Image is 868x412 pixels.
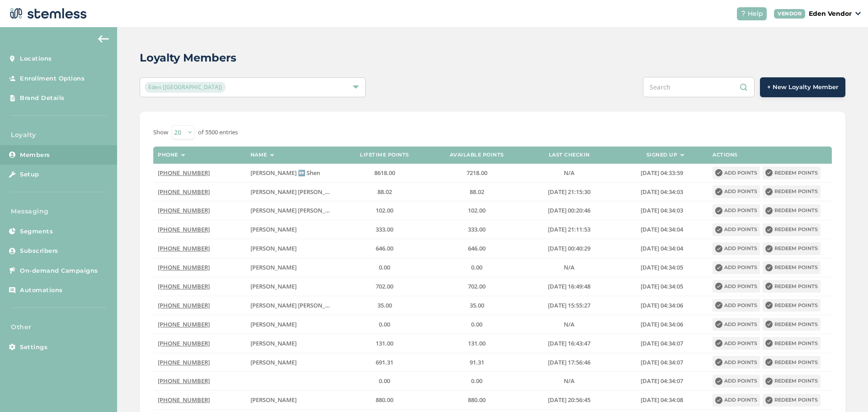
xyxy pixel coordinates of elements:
button: Add points [712,356,760,369]
span: 102.00 [468,206,486,214]
label: of 5500 entries [198,128,238,137]
span: [DATE] 04:34:06 [641,301,683,309]
span: 88.02 [470,188,484,196]
label: (918) 527-4095 [158,340,241,347]
label: 646.00 [435,245,519,252]
span: 646.00 [376,244,393,252]
button: Redeem points [763,242,821,255]
span: 131.00 [468,339,486,347]
label: (918) 202-5887 [158,321,241,328]
span: [PHONE_NUMBER] [158,188,210,196]
label: 0.00 [343,377,426,385]
h2: Loyalty Members [140,50,236,66]
span: Enrollment Options [20,74,85,83]
label: 35.00 [435,302,519,309]
span: N/A [564,377,575,385]
label: Show [153,128,168,137]
label: 7218.00 [435,169,519,177]
span: [PERSON_NAME] [250,263,297,271]
label: (918) 402-9463 [158,245,241,252]
img: icon_down-arrow-small-66adaf34.svg [855,12,861,15]
span: [DATE] 04:34:04 [641,244,683,252]
label: 2024-01-22 04:33:59 [620,169,703,177]
label: 2021-11-06 20:56:45 [528,396,611,404]
label: 646.00 [343,245,426,252]
label: N/A [528,377,611,385]
label: (918) 404-9452 [158,377,241,385]
label: Richard Ke Britton [250,188,334,196]
label: 2019-06-19 00:20:46 [528,207,611,214]
label: Signed up [646,152,678,158]
span: Settings [20,343,47,352]
label: 2024-01-22 04:34:03 [620,188,703,196]
span: 0.00 [379,263,390,271]
div: Chat Widget [823,369,868,412]
label: 2024-01-22 04:34:05 [620,283,703,290]
label: (918) 520-3448 [158,283,241,290]
span: [DATE] 04:34:06 [641,320,683,328]
span: [DATE] 04:34:08 [641,396,683,404]
label: (918) 633-6207 [158,396,241,404]
label: 702.00 [343,283,426,290]
span: [DATE] 04:34:05 [641,263,683,271]
span: [PHONE_NUMBER] [158,339,210,347]
label: 2024-01-22 04:34:04 [620,226,703,233]
span: [DATE] 21:15:30 [548,188,590,196]
span: [DATE] 04:34:07 [641,358,683,366]
label: 0.00 [343,321,426,328]
label: 102.00 [435,207,519,214]
span: 0.00 [379,320,390,328]
span: [PHONE_NUMBER] [158,320,210,328]
span: [PHONE_NUMBER] [158,282,210,290]
span: 8618.00 [374,169,395,177]
span: [PERSON_NAME] [250,320,297,328]
button: Add points [712,375,760,388]
label: 2024-01-22 04:34:03 [620,207,703,214]
label: 2022-07-08 16:43:47 [528,340,611,347]
label: 102.00 [343,207,426,214]
span: On-demand Campaigns [20,266,98,275]
button: Add points [712,394,760,407]
label: 0.00 [435,264,519,271]
span: [DATE] 15:55:27 [548,301,590,309]
label: (918) 289-4314 [158,226,241,233]
span: [PERSON_NAME] [250,358,297,366]
label: 2024-01-22 04:34:08 [620,396,703,404]
span: N/A [564,320,575,328]
span: [DATE] 04:34:07 [641,377,683,385]
th: Actions [708,147,832,164]
input: Search [643,77,755,97]
span: [PHONE_NUMBER] [158,301,210,309]
span: [PERSON_NAME] [PERSON_NAME] [250,206,344,214]
label: Name [250,152,267,158]
span: [DATE] 16:49:48 [548,282,590,290]
button: Redeem points [763,394,821,407]
button: Redeem points [763,204,821,217]
span: 131.00 [376,339,393,347]
label: 880.00 [343,396,426,404]
img: icon-arrow-back-accent-c549486e.svg [98,35,109,43]
span: 702.00 [376,282,393,290]
label: Juliette Osborn [250,396,334,404]
label: 2024-01-22 04:34:05 [620,264,703,271]
label: Leroy Wilson [250,283,334,290]
span: + New Loyalty Member [767,83,838,92]
button: Redeem points [763,375,821,388]
span: 333.00 [376,225,393,233]
span: [PHONE_NUMBER] [158,225,210,233]
span: [PHONE_NUMBER] [158,169,210,177]
span: N/A [564,169,575,177]
span: [DATE] 21:11:53 [548,225,590,233]
button: Add points [712,185,760,198]
span: 35.00 [470,301,484,309]
span: [PERSON_NAME] [250,396,297,404]
span: 0.00 [379,377,390,385]
label: 2020-06-06 21:11:53 [528,226,611,233]
button: Add points [712,299,760,312]
span: [PHONE_NUMBER] [158,396,210,404]
span: [DATE] 04:33:59 [641,169,683,177]
button: Add points [712,223,760,236]
label: 2020-07-21 00:40:29 [528,245,611,252]
span: 333.00 [468,225,486,233]
label: 8618.00 [343,169,426,177]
